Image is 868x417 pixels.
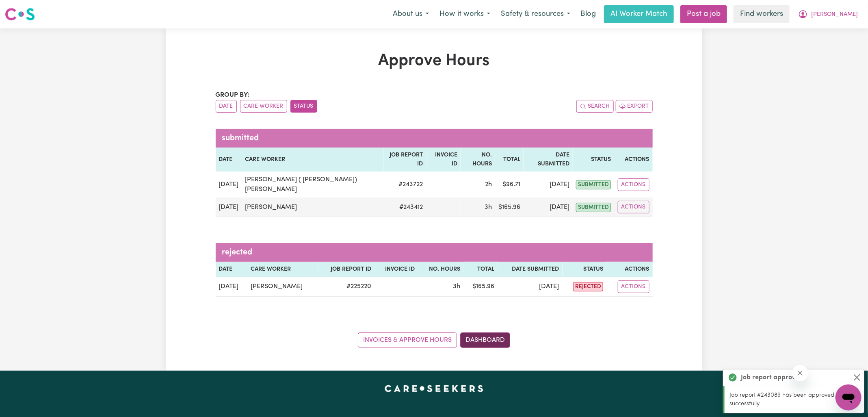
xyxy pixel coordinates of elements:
td: [DATE] [216,277,247,297]
a: Dashboard [460,332,510,348]
a: Invoices & Approve Hours [358,332,457,348]
caption: submitted [216,129,653,148]
button: Actions [618,280,649,293]
span: 3 hours [453,283,460,290]
h1: Approve Hours [216,51,653,71]
button: Export [616,100,653,113]
button: Search [576,100,614,113]
th: Date [216,262,247,277]
td: $ 96.71 [495,172,524,198]
td: # 243722 [384,172,426,198]
p: Job report #243089 has been approved successfully [729,391,859,408]
th: Total [495,148,524,172]
td: [DATE] [524,198,573,217]
button: My Account [793,6,863,23]
th: Date Submitted [498,262,563,277]
a: Careseekers logo [5,5,35,24]
td: [PERSON_NAME] [247,277,318,297]
th: Total [463,262,498,277]
span: Group by: [216,92,250,98]
th: Invoice ID [426,148,461,172]
iframe: Close message [792,365,808,381]
button: About us [387,6,434,23]
a: Post a job [680,5,727,23]
a: Careseekers home page [385,385,483,392]
td: # 243412 [384,198,426,217]
button: Safety & resources [496,6,576,23]
span: 2 hours [485,181,492,188]
th: Actions [614,148,652,172]
td: $ 165.96 [463,277,498,297]
button: Actions [618,201,649,213]
a: Find workers [734,5,790,23]
th: Status [563,262,606,277]
td: [DATE] [216,172,242,198]
th: Care worker [242,148,384,172]
td: [DATE] [498,277,563,297]
button: sort invoices by date [216,100,237,113]
th: Job Report ID [384,148,426,172]
button: Actions [618,178,649,191]
td: [DATE] [524,172,573,198]
th: No. Hours [461,148,495,172]
td: [PERSON_NAME] [242,198,384,217]
a: AI Worker Match [604,5,674,23]
iframe: Button to launch messaging window [836,384,862,410]
img: Careseekers logo [5,7,35,22]
td: # 225220 [318,277,374,297]
th: Date Submitted [524,148,573,172]
span: [PERSON_NAME] [811,10,858,19]
th: Invoice ID [374,262,418,277]
th: Care worker [247,262,318,277]
span: Need any help? [5,6,49,12]
strong: Job report approved [741,373,803,382]
button: How it works [434,6,496,23]
td: [DATE] [216,198,242,217]
span: 3 hours [485,204,492,211]
a: Blog [576,5,601,23]
button: sort invoices by paid status [290,100,317,113]
span: submitted [576,203,611,212]
td: [PERSON_NAME] ( [PERSON_NAME]) [PERSON_NAME] [242,172,384,198]
th: Job Report ID [318,262,374,277]
span: submitted [576,180,611,189]
td: $ 165.96 [495,198,524,217]
th: Actions [606,262,652,277]
th: No. Hours [418,262,463,277]
th: Status [573,148,614,172]
span: rejected [573,282,603,291]
button: sort invoices by care worker [240,100,287,113]
th: Date [216,148,242,172]
caption: rejected [216,243,653,262]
